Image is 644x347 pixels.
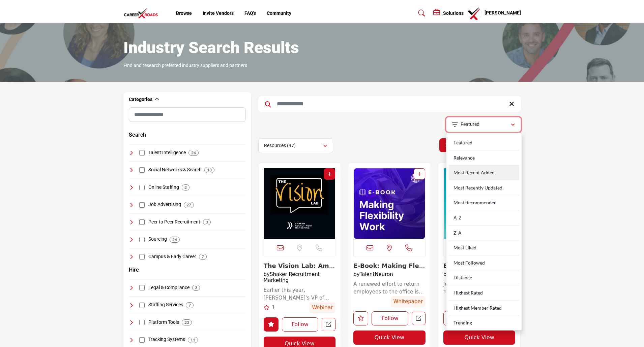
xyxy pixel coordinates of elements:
button: Quick View [443,331,516,345]
h3: E-Book: Making Flexibility Work for Your Organization [353,262,426,270]
a: Add To List For Resource [417,171,421,177]
h3: Search [129,131,146,139]
a: Open Resources [412,312,426,325]
a: View details about talentneuron [354,168,425,239]
a: Add To List For Resource [327,171,331,177]
a: A renewed effort to return employees to the office is being met with strong resistance. While emp... [353,280,426,296]
div: 7 Results For Staffing Services [186,302,194,308]
h4: Job Advertising: Platforms and strategies for advertising job openings to attract a wide range of... [148,201,181,208]
h4: Tracking Systems: Systems for tracking and managing candidate applications, interviews, and onboa... [148,336,185,343]
a: FAQ's [244,10,256,16]
h4: by [353,271,426,277]
img: The Vision Lab: Amanda Shaker & John Graham Jr. on Bold Employer Branding Strategies listing image [264,168,335,239]
button: Quick View [353,331,426,345]
input: Select Job Advertising checkbox [139,202,145,208]
input: Select Campus & Early Career checkbox [139,254,145,259]
b: 3 [206,220,208,224]
a: Community [267,10,291,16]
div: Most Recommended [449,195,519,210]
h4: Campus & Early Career: Programs and platforms focusing on recruitment and career development for ... [148,253,196,260]
div: Highest Rated [449,285,519,301]
p: Featured [461,121,479,128]
div: Most Followed [449,255,519,271]
div: 3 Results For Legal & Compliance [192,285,200,291]
div: 3 Results For Peer to Peer Recruitment [203,219,211,225]
input: Select Online Staffing checkbox [139,185,145,190]
div: Z-A [449,225,519,241]
h4: Social Networks & Search: Platforms that combine social networking and search capabilities for re... [148,167,202,173]
h4: by [264,271,336,283]
div: Most Recently Updated [449,180,519,196]
a: Shaker Recruitment Marketing [264,271,320,283]
div: Distance [449,270,519,285]
h1: Industry Search Results [123,37,299,58]
div: 26 Results For Sourcing [170,237,180,243]
button: Unlike Resources [264,317,279,332]
h4: Peer to Peer Recruitment: Recruitment methods leveraging existing employees' networks and relatio... [148,219,200,225]
div: Most Liked [449,240,519,255]
h3: Eightfold Talent Table: Where HR’s top minds get together to discuss talent [443,262,516,270]
h4: Platform Tools: Software and tools designed to enhance operational efficiency and collaboration i... [148,319,179,326]
input: Select Social Networks & Search checkbox [139,167,145,173]
b: 23 [184,320,189,325]
input: Search Keyword [258,96,521,112]
a: TalentNeuron [360,271,393,277]
h4: by [443,271,516,277]
input: Select Tracking Systems checkbox [139,337,145,343]
button: Hire [129,266,139,274]
div: 11 Results For Tracking Systems [188,337,198,343]
a: View Card [445,142,475,148]
h4: Online Staffing: Digital platforms specializing in the staffing of temporary, contract, and conti... [148,184,179,191]
div: A-Z [449,210,519,225]
button: Follow [372,311,408,325]
div: Relevance [449,150,519,166]
a: View details about shaker-recruitment-marketing [264,168,335,239]
p: Find and research preferred industry suppliers and partners [123,62,247,69]
input: Select Talent Intelligence checkbox [139,150,145,155]
h2: Categories [129,96,152,103]
input: Select Peer to Peer Recruitment checkbox [139,219,145,225]
li: Card View [439,138,481,152]
div: Most Recent Added [449,165,519,180]
div: Featured [449,135,519,150]
button: Resources (97) [258,138,333,153]
a: View details about talentneuron [353,262,425,277]
input: Select Staffing Services checkbox [139,303,145,308]
a: Earlier this year, [PERSON_NAME]'s VP of Employer Brand Strategy, Humanity, and Culture, [PERSON_... [264,286,336,302]
div: 2 Results For Online Staffing [182,184,189,190]
a: View details about eightfoldai [444,168,515,239]
input: Select Platform Tools checkbox [139,320,145,325]
p: Resources (97) [264,142,296,149]
h5: [PERSON_NAME] [485,10,521,16]
a: Join us every month for a roundtable discussion with [DATE] top HR leaders. They’ll tackle the to... [443,280,516,296]
b: 27 [186,203,191,207]
b: 11 [191,338,195,342]
div: 23 Results For Platform Tools [182,319,192,325]
b: 26 [172,237,177,242]
img: Site Logo [123,8,162,19]
a: Browse [176,10,192,16]
div: Solutions [433,9,464,17]
button: Show hide supplier dropdown [467,6,482,21]
img: E-Book: Making Flexibility Work for Your Organization listing image [354,168,425,239]
button: Featured [446,117,521,132]
h3: The Vision Lab: Amanda Shaker & John Graham Jr. on Bold Employer Branding Strategies [264,262,336,270]
a: Invite Vendors [203,10,234,16]
b: 3 [195,285,197,290]
h5: Solutions [443,10,464,16]
input: Select Sourcing checkbox [139,237,145,242]
span: Webinar [309,302,335,313]
span: 1 [272,305,275,311]
a: View details about eightfoldai [443,262,513,277]
a: View details about shaker-recruitment-marketing [264,262,335,277]
i: OpenSearch Data For Like and Follow [264,305,269,310]
h4: Staffing Services: Services and agencies focused on providing temporary, permanent, and specializ... [148,302,183,308]
b: 7 [202,254,204,259]
b: 24 [191,150,196,155]
h4: Talent Intelligence: Intelligence and data-driven insights for making informed decisions in talen... [148,149,186,156]
input: Search Category [129,107,246,122]
button: Like Resources [443,311,458,325]
img: Eightfold Talent Table: Where HR’s top minds get together to discuss talent listing image [444,168,515,239]
b: 7 [188,303,191,308]
div: 27 Results For Job Advertising [184,202,194,208]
